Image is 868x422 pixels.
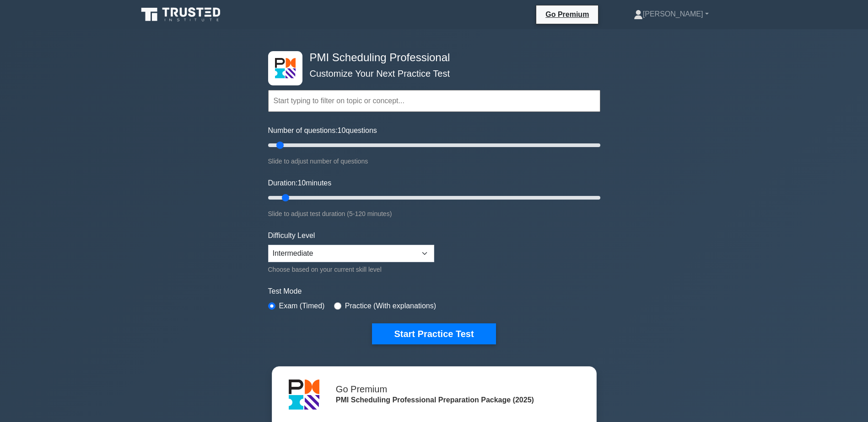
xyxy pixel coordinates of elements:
span: 10 [297,179,306,187]
div: Choose based on your current skill level [268,264,434,275]
a: Go Premium [540,9,594,20]
label: Duration: minutes [268,178,332,189]
button: Start Practice Test [372,323,496,344]
span: 10 [338,127,346,134]
h4: PMI Scheduling Professional [306,51,555,64]
input: Start typing to filter on topic or concept... [268,90,600,112]
label: Difficulty Level [268,230,315,241]
label: Exam (Timed) [279,301,325,311]
div: Slide to adjust test duration (5-120 minutes) [268,208,600,219]
div: Slide to adjust number of questions [268,156,600,167]
label: Practice (With explanations) [345,301,436,311]
label: Number of questions: questions [268,125,377,136]
label: Test Mode [268,286,600,297]
a: [PERSON_NAME] [612,5,731,23]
